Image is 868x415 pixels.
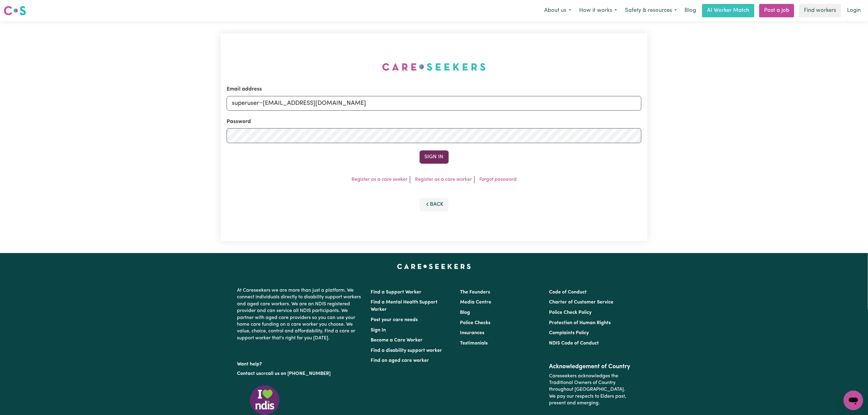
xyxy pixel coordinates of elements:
a: AI Worker Match [702,4,754,17]
a: Become a Care Worker [371,338,423,343]
button: Sign In [420,150,449,164]
a: NDIS Code of Conduct [549,341,599,346]
a: Media Centre [460,300,491,305]
a: Login [843,4,864,17]
a: Police Checks [460,321,490,325]
p: Want help? [237,358,364,368]
p: or [237,368,364,379]
a: Insurances [460,331,484,335]
input: Email address [227,96,641,111]
a: Post your care needs [371,317,418,322]
a: Code of Conduct [549,290,587,295]
a: Charter of Customer Service [549,300,613,305]
a: Find a disability support worker [371,348,442,353]
a: Register as a care seeker [352,177,407,182]
label: Password [227,118,251,126]
a: Blog [460,310,470,315]
a: Careseekers logo [4,4,26,18]
a: Forgot password [479,177,516,182]
a: call us on [PHONE_NUMBER] [266,371,331,376]
a: Register as a care worker [415,177,472,182]
iframe: Button to launch messaging window, conversation in progress [844,391,863,410]
a: Careseekers home page [397,264,471,269]
a: Find workers [799,4,841,17]
a: The Founders [460,290,490,295]
a: Post a job [759,4,794,17]
a: Protection of Human Rights [549,321,611,325]
a: Find an aged care worker [371,358,429,363]
a: Complaints Policy [549,331,589,335]
a: Find a Mental Health Support Worker [371,300,438,312]
p: At Careseekers we are more than just a platform. We connect individuals directly to disability su... [237,285,364,344]
a: Contact us [237,371,261,376]
button: Safety & resources [621,4,681,17]
button: Back [420,198,449,211]
a: Testimonials [460,341,488,346]
a: Blog [681,4,700,17]
h2: Acknowledgement of Country [549,363,631,370]
a: Sign In [371,328,386,333]
img: Careseekers logo [4,5,26,16]
button: About us [540,4,575,17]
a: Find a Support Worker [371,290,422,295]
a: Police Check Policy [549,310,592,315]
p: Careseekers acknowledges the Traditional Owners of Country throughout [GEOGRAPHIC_DATA]. We pay o... [549,370,631,409]
label: Email address [227,85,262,93]
button: How it works [575,4,621,17]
